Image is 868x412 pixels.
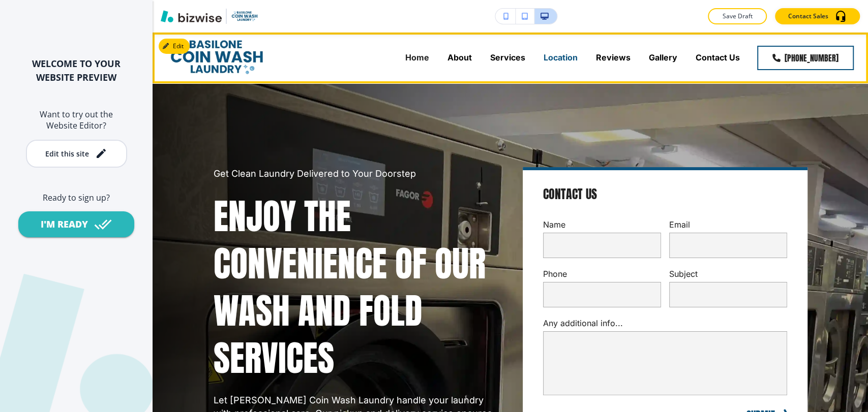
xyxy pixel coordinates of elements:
[161,10,222,22] img: Bizwise Logo
[721,12,754,21] p: Save Draft
[544,52,578,64] p: Location
[775,8,860,24] button: Contact Sales
[214,167,498,180] p: Get Clean Laundry Delivered to Your Doorstep
[669,268,787,280] p: Subject
[757,46,854,70] a: [PHONE_NUMBER]
[543,219,661,231] p: Name
[669,219,787,231] p: Email
[649,52,677,64] p: Gallery
[159,39,190,54] button: Edit
[543,318,787,329] p: Any additional info...
[490,52,525,64] p: Services
[696,52,740,64] p: Contact Us
[45,150,89,157] div: Edit this site
[447,52,472,64] p: About
[543,268,661,280] p: Phone
[26,140,127,168] button: Edit this site
[41,218,88,231] div: I'M READY
[16,192,136,203] h6: Ready to sign up?
[16,109,136,132] h6: Want to try out the Website Editor?
[708,8,767,24] button: Save Draft
[405,52,429,64] p: Home
[788,12,828,21] p: Contact Sales
[231,10,258,22] img: Your Logo
[168,36,266,79] img: Basilone Coin Wash Laundry
[214,193,498,382] p: ENJOY THE CONVENIENCE OF OUR WASH AND FOLD SERVICES
[596,52,631,64] p: Reviews
[18,211,134,237] button: I'M READY
[16,57,136,84] h2: WELCOME TO YOUR WEBSITE PREVIEW
[543,186,597,203] h4: Contact Us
